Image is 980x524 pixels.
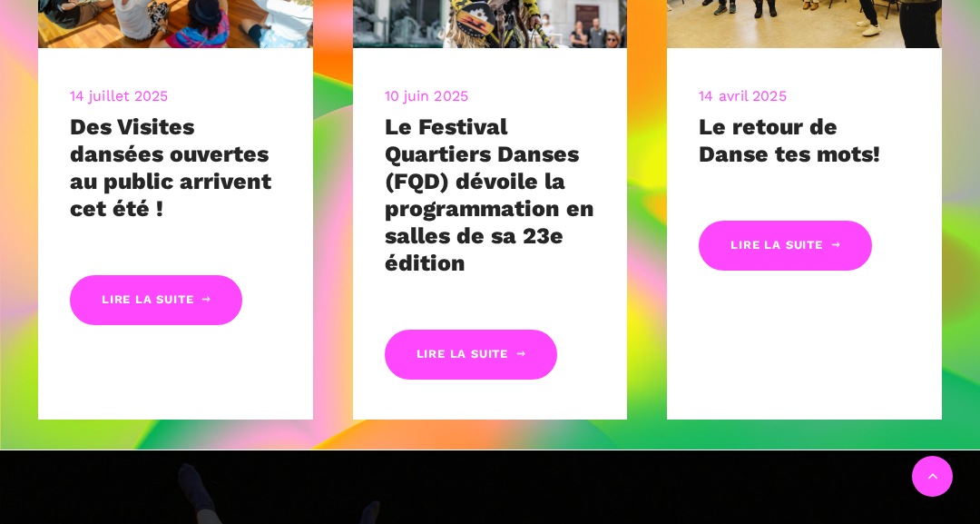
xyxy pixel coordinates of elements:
a: Le retour de Danse tes mots! [699,114,880,167]
a: Lire la suite [70,275,242,325]
a: 14 juillet 2025 [70,87,169,104]
a: 10 juin 2025 [385,87,468,104]
a: Des Visites dansées ouvertes au public arrivent cet été ! [70,114,271,222]
a: Le Festival Quartiers Danses (FQD) dévoile la programmation en salles de sa 23e édition [385,114,594,276]
a: 14 avril 2025 [699,87,786,104]
a: Lire la suite [385,330,557,380]
a: Lire la suite [699,221,871,271]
